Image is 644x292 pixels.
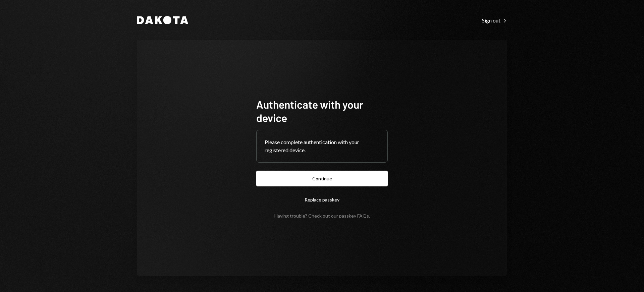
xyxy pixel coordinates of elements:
[256,171,388,186] button: Continue
[256,98,388,124] h1: Authenticate with your device
[265,138,379,154] div: Please complete authentication with your registered device.
[482,17,507,24] div: Sign out
[339,213,369,219] a: passkey FAQs
[482,16,507,24] a: Sign out
[256,192,388,208] button: Replace passkey
[274,213,370,219] div: Having trouble? Check out our .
